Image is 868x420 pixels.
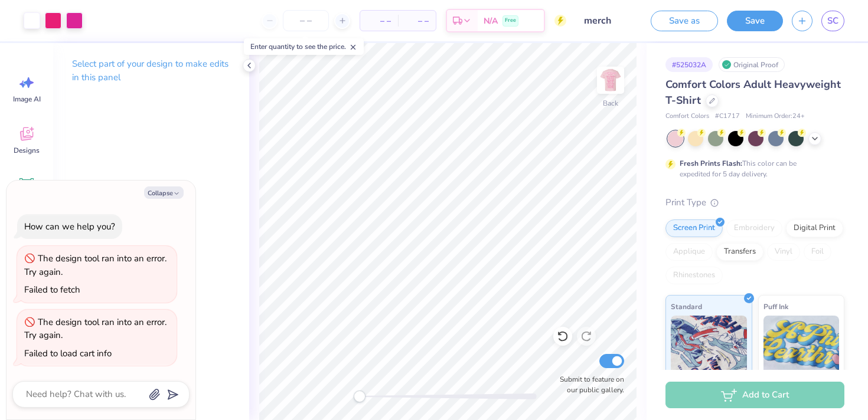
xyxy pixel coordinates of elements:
[821,11,844,31] a: SC
[827,14,838,28] span: SC
[665,196,844,209] div: Print Type
[665,219,723,237] div: Screen Print
[727,11,783,31] button: Save
[680,159,742,168] strong: Fresh Prints Flash:
[671,300,702,313] span: Standard
[763,300,788,313] span: Puff Ink
[665,111,709,122] span: Comfort Colors
[283,10,329,31] input: – –
[763,316,840,375] img: Puff Ink
[72,57,230,84] p: Select part of your design to make edits in this panel
[484,15,498,27] span: N/A
[680,158,825,179] div: This color can be expedited for 5 day delivery.
[24,316,167,342] div: The design tool ran into an error. Try again.
[405,15,429,27] span: – –
[14,146,40,155] span: Designs
[671,316,747,375] img: Standard
[24,347,112,359] div: Failed to load cart info
[786,219,843,237] div: Digital Print
[651,11,718,31] button: Save as
[505,17,516,25] span: Free
[575,9,633,32] input: Untitled Design
[715,111,740,122] span: # C1717
[553,374,624,395] label: Submit to feature on our public gallery.
[719,57,785,72] div: Original Proof
[24,252,167,278] div: The design tool ran into an error. Try again.
[746,111,805,122] span: Minimum Order: 24 +
[144,186,184,199] button: Collapse
[599,68,622,92] img: Back
[665,57,713,72] div: # 525032A
[665,243,713,261] div: Applique
[24,221,115,232] div: How can we help you?
[665,77,841,107] span: Comfort Colors Adult Heavyweight T-Shirt
[603,98,618,109] div: Back
[804,243,831,261] div: Foil
[716,243,763,261] div: Transfers
[367,15,391,27] span: – –
[13,94,41,104] span: Image AI
[726,219,782,237] div: Embroidery
[767,243,800,261] div: Vinyl
[354,391,366,402] div: Accessibility label
[244,38,364,55] div: Enter quantity to see the price.
[24,284,80,296] div: Failed to fetch
[665,267,723,284] div: Rhinestones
